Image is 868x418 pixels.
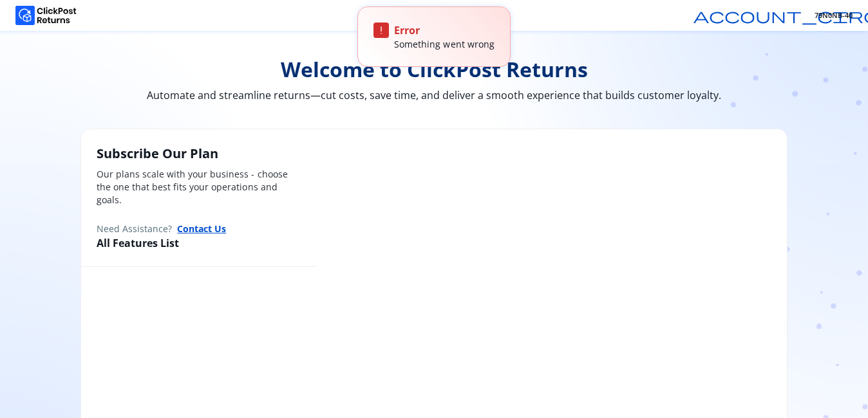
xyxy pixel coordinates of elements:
[375,24,388,37] span: exclamation
[97,236,179,250] span: All Features List
[394,38,494,51] p: Something went wrong
[15,6,77,25] img: Logo
[97,223,172,235] span: Need Assistance?
[80,87,788,103] span: Automate and streamline returns—cut costs, save time, and deliver a smooth experience that builds...
[394,23,494,38] p: Error
[97,168,301,206] p: Our plans scale with your business - choose the one that best fits your operations and goals.
[815,10,853,21] span: 79N0NB-40
[97,145,301,163] h2: Subscribe Our Plan
[80,57,788,82] span: Welcome to ClickPost Returns
[177,222,226,235] button: Contact Us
